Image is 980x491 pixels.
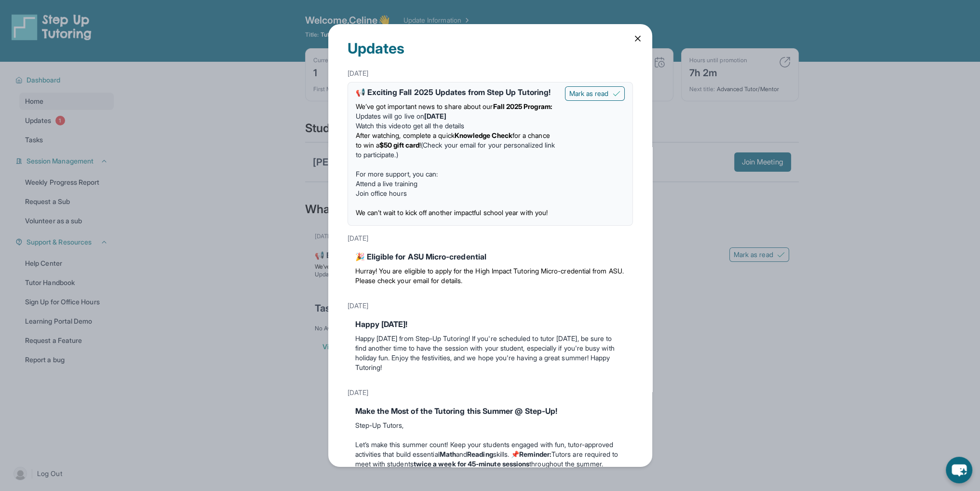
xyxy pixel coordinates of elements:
div: [DATE] [348,230,633,247]
img: Mark as read [613,90,620,97]
p: Step-Up Tutors, [355,421,625,430]
div: Updates [348,24,633,65]
strong: Fall 2025 Program: [493,102,552,110]
div: [DATE] [348,65,633,82]
p: Let’s make this summer count! Keep your students engaged with fun, tutor-approved activities that... [355,440,625,469]
a: Attend a live training [356,179,418,188]
span: After watching, complete a quick [356,131,455,139]
strong: Knowledge Check [455,131,512,139]
strong: Reading [467,450,493,458]
div: 📢 Exciting Fall 2025 Updates from Step Up Tutoring! [356,86,557,98]
li: to get all the details [356,121,557,131]
button: Mark as read [565,86,625,101]
p: For more support, you can: [356,169,557,179]
strong: [DATE] [424,112,446,120]
span: ! [419,141,421,149]
span: We can’t wait to kick off another impactful school year with you! [356,208,548,217]
span: Mark as read [569,89,609,98]
span: Hurray! You are eligible to apply for the High Impact Tutoring Micro-credential from ASU. Please ... [355,267,624,285]
p: Happy [DATE] from Step-Up Tutoring! If you're scheduled to tutor [DATE], be sure to find another ... [355,334,625,372]
strong: Reminder: [519,450,551,458]
strong: twice a week for 45-minute sessions [414,460,529,468]
div: 🎉 Eligible for ASU Micro-credential [355,251,625,262]
strong: Math [440,450,456,458]
li: Updates will go live on [356,111,557,121]
a: Watch this video [356,122,405,130]
div: Make the Most of the Tutoring this Summer @ Step-Up! [355,405,625,417]
div: [DATE] [348,297,633,314]
a: Join office hours [356,189,407,197]
div: Happy [DATE]! [355,318,625,330]
li: (Check your email for your personalized link to participate.) [356,131,557,160]
div: [DATE] [348,384,633,401]
strong: $50 gift card [379,141,419,149]
button: chat-button [946,457,972,483]
span: We’ve got important news to share about our [356,102,493,110]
